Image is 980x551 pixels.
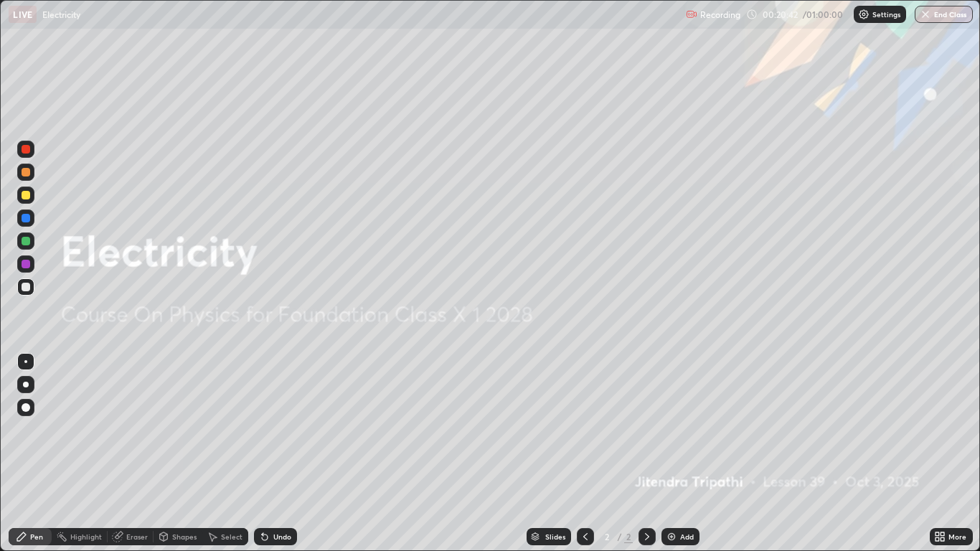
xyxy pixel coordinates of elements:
[872,11,900,18] p: Settings
[13,9,32,20] p: LIVE
[70,533,102,540] div: Highlight
[617,532,621,541] div: /
[42,9,80,20] p: Electricity
[666,531,677,542] img: add-slide-button
[600,532,614,541] div: 2
[221,533,242,540] div: Select
[858,9,870,20] img: class-settings-icons
[700,9,740,20] p: Recording
[273,533,291,540] div: Undo
[686,9,697,20] img: recording.375f2c34.svg
[948,533,966,540] div: More
[545,533,565,540] div: Slides
[172,533,197,540] div: Shapes
[126,533,148,540] div: Eraser
[915,6,973,23] button: End Class
[30,533,43,540] div: Pen
[680,533,694,540] div: Add
[920,9,931,20] img: end-class-cross
[624,530,633,543] div: 2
